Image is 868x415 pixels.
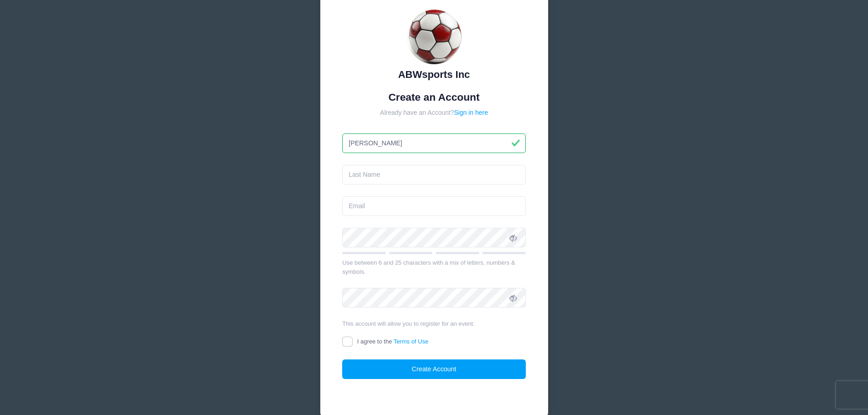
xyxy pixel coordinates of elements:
[342,258,526,276] div: Use between 6 and 25 characters with a mix of letters, numbers & symbols.
[342,67,526,82] div: ABWsports Inc
[342,165,526,184] input: Last Name
[342,91,526,103] h1: Create an Account
[357,338,428,345] span: I agree to the
[407,10,462,64] img: ABWsports Inc
[342,133,526,153] input: First Name
[454,109,488,116] a: Sign in here
[394,338,429,345] a: Terms of Use
[342,359,526,379] button: Create Account
[342,319,526,328] div: This account will allow you to register for an event.
[342,108,526,118] div: Already have an Account?
[342,196,526,216] input: Email
[342,337,353,347] input: I agree to theTerms of Use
